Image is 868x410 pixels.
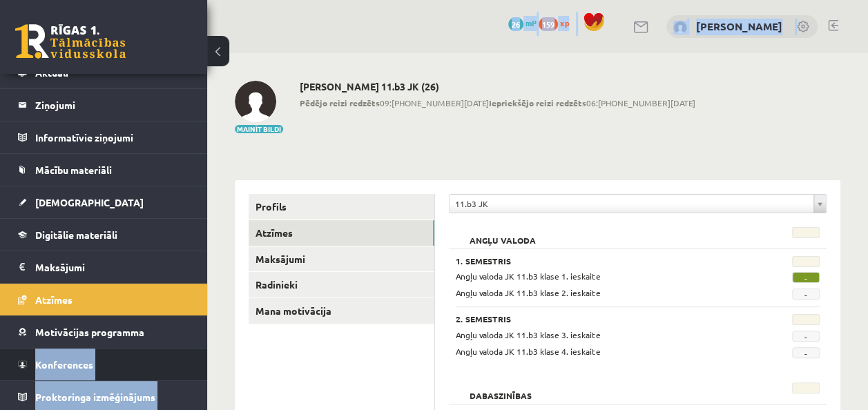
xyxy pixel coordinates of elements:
[455,195,808,213] span: 11.b3 JK
[456,287,601,298] span: Angļu valoda JK 11.b3 klase 2. ieskaite
[18,89,190,121] a: Ziņojumi
[235,125,283,133] button: Mainīt bildi
[18,154,190,186] a: Mācību materiāli
[456,314,755,324] h3: 2. Semestris
[539,17,576,28] a: 159 xp
[35,251,190,283] legend: Maksājumi
[35,326,144,338] span: Motivācijas programma
[456,271,601,282] span: Angļu valoda JK 11.b3 klase 1. ieskaite
[673,21,687,35] img: Irēna Staģe
[35,164,112,176] span: Mācību materiāli
[249,194,434,219] a: Profils
[18,121,190,153] a: Informatīvie ziņojumi
[35,196,144,208] span: [DEMOGRAPHIC_DATA]
[456,227,550,241] h2: Angļu valoda
[300,81,695,92] h2: [PERSON_NAME] 11.b3 JK (26)
[539,17,558,31] span: 159
[300,97,380,108] b: Pēdējo reizi redzēts
[508,17,537,28] a: 26 mP
[456,346,601,357] span: Angļu valoda JK 11.b3 klase 4. ieskaite
[792,347,820,358] span: -
[35,89,190,121] legend: Ziņojumi
[35,391,155,403] span: Proktoringa izmēģinājums
[456,329,601,340] span: Angļu valoda JK 11.b3 klase 3. ieskaite
[35,358,93,371] span: Konferences
[35,293,73,306] span: Atzīmes
[18,186,190,218] a: [DEMOGRAPHIC_DATA]
[35,228,117,241] span: Digitālie materiāli
[249,272,434,297] a: Radinieki
[300,97,695,109] span: 09:[PHONE_NUMBER][DATE] 06:[PHONE_NUMBER][DATE]
[450,195,826,213] a: 11.b3 JK
[249,246,434,272] a: Maksājumi
[792,331,820,342] span: -
[508,17,523,31] span: 26
[249,298,434,324] a: Mana motivācija
[696,19,782,33] a: [PERSON_NAME]
[792,289,820,300] span: -
[792,272,820,283] span: -
[18,284,190,315] a: Atzīmes
[560,17,569,28] span: xp
[15,24,126,59] a: Rīgas 1. Tālmācības vidusskola
[456,382,546,396] h2: Dabaszinības
[249,220,434,246] a: Atzīmes
[18,349,190,380] a: Konferences
[18,219,190,251] a: Digitālie materiāli
[18,251,190,283] a: Maksājumi
[456,256,755,266] h3: 1. Semestris
[525,17,537,28] span: mP
[35,121,190,153] legend: Informatīvie ziņojumi
[18,316,190,348] a: Motivācijas programma
[235,81,276,122] img: Irēna Staģe
[489,97,586,108] b: Iepriekšējo reizi redzēts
